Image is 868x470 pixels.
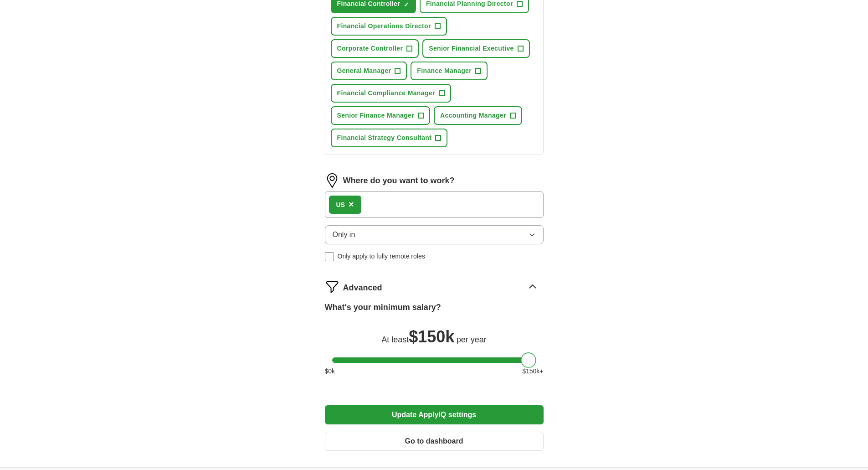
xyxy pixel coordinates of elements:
[331,62,407,80] button: General Manager
[325,301,441,314] label: What's your minimum salary?
[325,367,335,376] span: $ 0 k
[404,1,409,8] span: ✓
[457,335,487,344] span: per year
[325,252,334,261] input: Only apply to fully remote roles
[343,175,455,187] label: Where do you want to work?
[336,200,345,210] div: US
[349,199,354,209] span: ×
[337,21,431,31] span: Financial Operations Director
[409,327,454,346] span: $ 150k
[337,44,403,53] span: Corporate Controller
[331,129,448,147] button: Financial Strategy Consultant
[434,106,522,125] button: Accounting Manager
[338,252,425,261] span: Only apply to fully remote roles
[343,282,382,294] span: Advanced
[325,432,544,451] button: Go to dashboard
[381,335,409,344] span: At least
[333,229,355,240] span: Only in
[422,39,530,58] button: Senior Financial Executive
[325,225,544,244] button: Only in
[331,106,431,125] button: Senior Finance Manager
[429,44,514,53] span: Senior Financial Executive
[411,62,488,80] button: Finance Manager
[325,405,544,424] button: Update ApplyIQ settings
[417,66,472,76] span: Finance Manager
[349,198,354,212] button: ×
[337,66,391,76] span: General Manager
[440,111,506,120] span: Accounting Manager
[325,279,339,294] img: filter
[337,88,435,98] span: Financial Compliance Manager
[325,173,339,188] img: location.png
[337,133,432,143] span: Financial Strategy Consultant
[331,84,451,103] button: Financial Compliance Manager
[522,367,543,376] span: $ 150 k+
[331,39,419,58] button: Corporate Controller
[331,17,447,36] button: Financial Operations Director
[337,111,415,120] span: Senior Finance Manager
